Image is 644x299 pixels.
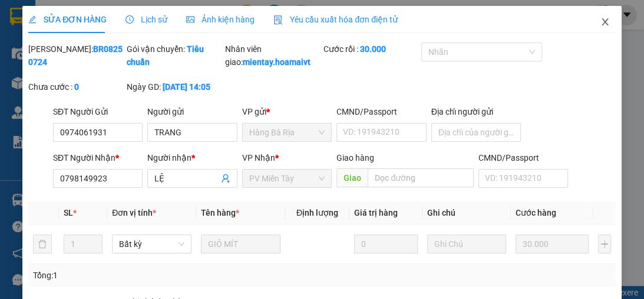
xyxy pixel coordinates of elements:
[323,43,419,56] div: Cước rồi :
[119,235,184,253] span: Bất kỳ
[33,235,52,253] button: delete
[431,123,521,142] input: Địa chỉ của người gửi
[427,235,507,253] input: Ghi Chú
[53,151,143,164] div: SĐT Người Nhận
[354,235,417,253] input: 0
[516,208,556,217] span: Cước hàng
[336,168,368,187] span: Giao
[28,43,124,69] div: [PERSON_NAME]:
[354,208,398,217] span: Giá trị hàng
[422,201,511,225] th: Ghi chú
[243,57,311,67] b: mientay.hoamaivt
[126,15,134,24] span: clock-circle
[221,174,230,183] span: user-add
[28,15,37,24] span: edit
[249,170,325,187] span: PV Miền Tây
[147,151,237,164] div: Người nhận
[589,6,622,39] button: Close
[147,105,237,118] div: Người gửi
[598,235,611,253] button: plus
[201,208,239,217] span: Tên hàng
[53,105,143,118] div: SĐT Người Gửi
[225,43,321,69] div: Nhân viên giao:
[74,82,79,92] b: 0
[28,80,124,93] div: Chưa cước :
[127,43,223,69] div: Gói vận chuyển:
[201,235,280,253] input: VD: Bàn, Ghế
[336,105,426,118] div: CMND/Passport
[359,44,385,54] b: 30.000
[186,15,255,24] span: Ảnh kiện hàng
[273,15,283,25] img: icon
[516,235,589,253] input: 0
[296,208,338,217] span: Định lượng
[478,151,568,164] div: CMND/Passport
[431,105,521,118] div: Địa chỉ người gửi
[242,105,332,118] div: VP gửi
[249,123,325,141] span: Hàng Bà Rịa
[112,208,156,217] span: Đơn vị tính
[242,153,275,162] span: VP Nhận
[273,15,398,24] span: Yêu cầu xuất hóa đơn điện tử
[126,15,167,24] span: Lịch sử
[368,168,474,187] input: Dọc đường
[336,153,374,162] span: Giao hàng
[28,15,107,24] span: SỬA ĐƠN HÀNG
[186,15,194,24] span: picture
[163,82,210,92] b: [DATE] 14:05
[127,80,223,93] div: Ngày GD:
[33,269,250,282] div: Tổng: 1
[600,17,610,27] span: close
[64,208,73,217] span: SL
